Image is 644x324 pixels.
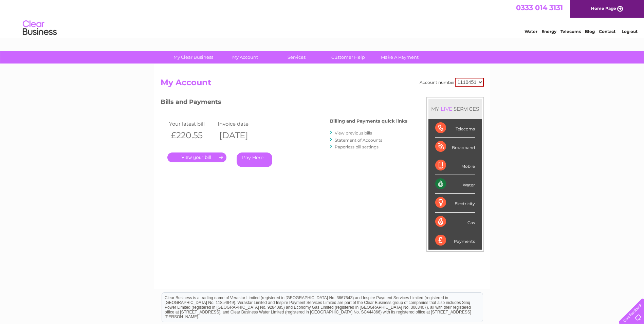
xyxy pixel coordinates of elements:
[335,138,382,143] a: Statement of Accounts
[335,130,372,136] a: View previous bills
[439,106,454,112] div: LIVE
[161,97,407,109] h3: Bills and Payments
[165,51,221,64] a: My Clear Business
[162,4,483,33] div: Clear Business is a trading name of Verastar Limited (registered in [GEOGRAPHIC_DATA] No. 3667643...
[435,156,475,175] div: Mobile
[372,51,428,64] a: Make A Payment
[320,51,376,64] a: Customer Help
[216,128,265,142] th: [DATE]
[435,119,475,138] div: Telecoms
[525,29,537,34] a: Water
[435,175,475,194] div: Water
[435,213,475,231] div: Gas
[516,3,563,12] a: 0333 014 3131
[269,51,325,64] a: Services
[599,29,615,34] a: Contact
[167,119,216,128] td: Your latest bill
[167,128,216,142] th: £220.55
[335,144,379,149] a: Paperless bill settings
[541,29,556,34] a: Energy
[435,194,475,212] div: Electricity
[585,29,595,34] a: Blog
[420,78,484,87] div: Account number
[330,119,407,124] h4: Billing and Payments quick links
[622,29,638,34] a: Log out
[237,152,272,167] a: Pay Here
[161,78,484,91] h2: My Account
[167,152,226,162] a: .
[428,99,482,119] div: MY SERVICES
[560,29,581,34] a: Telecoms
[435,138,475,156] div: Broadband
[22,18,57,38] img: logo.png
[217,51,273,64] a: My Account
[216,119,265,128] td: Invoice date
[435,231,475,250] div: Payments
